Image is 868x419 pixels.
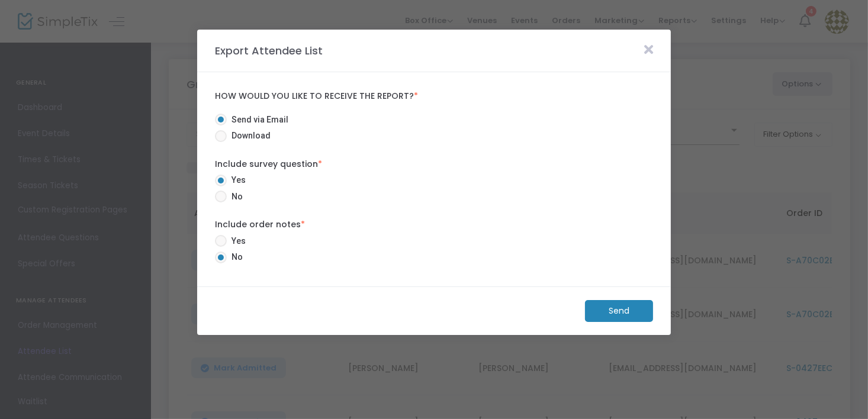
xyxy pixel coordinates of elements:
span: Download [227,130,271,142]
m-button: Send [585,300,653,322]
label: Include order notes [215,218,653,231]
span: No [227,191,243,203]
label: How would you like to receive the report? [215,91,653,102]
span: No [227,251,243,263]
span: Yes [227,174,246,186]
m-panel-header: Export Attendee List [197,30,671,72]
span: Yes [227,235,246,247]
label: Include survey question [215,158,653,170]
m-panel-title: Export Attendee List [209,43,329,59]
span: Send via Email [227,114,288,126]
